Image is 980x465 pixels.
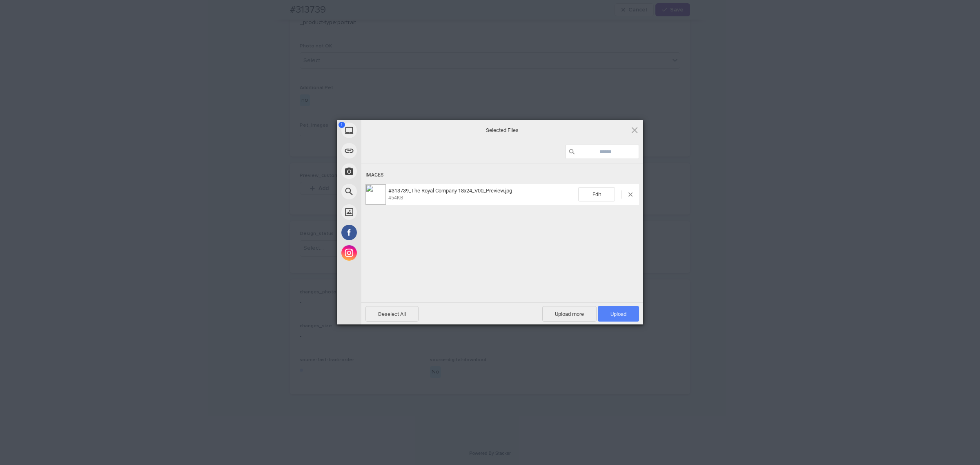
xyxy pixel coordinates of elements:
div: Images [365,168,639,183]
span: Selected Files [421,127,584,134]
img: 05f761a1-3dd1-4b57-8a4e-38d0e7973318 [365,184,386,205]
span: #313739_The Royal Company 18x24_V00_Preview.jpg [388,188,512,194]
div: Link (URL) [337,141,435,161]
span: Upload more [542,306,597,322]
span: Edit [578,187,615,201]
span: 1 [339,122,345,128]
span: Upload [598,306,639,322]
span: Deselect All [365,306,419,322]
div: Take Photo [337,161,435,181]
div: Web Search [337,181,435,202]
div: My Device [337,120,435,141]
span: 454KB [388,195,403,201]
div: Facebook [337,222,435,243]
span: #313739_The Royal Company 18x24_V00_Preview.jpg [386,188,578,201]
div: Unsplash [337,202,435,222]
span: Upload [610,311,626,317]
div: Instagram [337,243,435,263]
span: Click here or hit ESC to close picker [630,125,639,134]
